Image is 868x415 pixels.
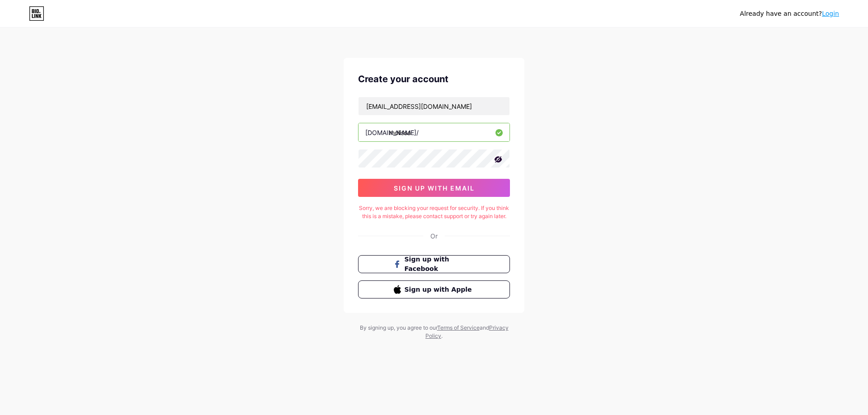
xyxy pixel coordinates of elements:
[358,280,510,298] button: Sign up with Apple
[358,72,510,86] div: Create your account
[358,179,510,197] button: sign up with email
[437,324,480,331] a: Terms of Service
[430,231,438,241] div: Or
[394,184,475,192] span: sign up with email
[358,204,510,220] div: Sorry, we are blocking your request for security. If you think this is a mistake, please contact ...
[357,324,511,340] div: By signing up, you agree to our and .
[359,123,509,141] input: username
[359,97,509,115] input: Email
[365,128,419,137] div: [DOMAIN_NAME]/
[740,9,839,19] div: Already have an account?
[822,10,839,17] a: Login
[405,285,475,294] span: Sign up with Apple
[405,255,475,274] span: Sign up with Facebook
[358,255,510,273] button: Sign up with Facebook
